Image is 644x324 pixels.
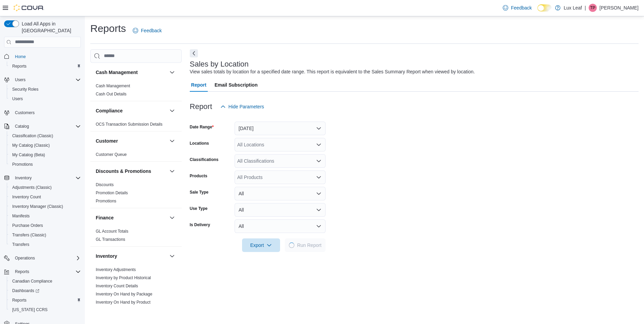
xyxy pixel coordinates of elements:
span: Hide Parameters [228,103,264,110]
a: Cash Out Details [96,92,127,96]
button: Classification (Classic) [7,131,84,141]
button: Inventory [1,173,84,183]
button: Transfers [7,240,84,249]
span: Promotion Details [96,190,128,196]
button: Users [12,76,28,84]
h3: Discounts & Promotions [96,168,151,175]
span: Canadian Compliance [12,278,52,284]
a: Users [10,95,25,103]
span: Email Subscription [215,78,258,92]
span: Inventory Manager (Classic) [12,204,63,209]
button: Cash Management [96,69,167,76]
span: Catalog [15,124,29,129]
span: Adjustments (Classic) [10,183,81,192]
span: Catalog [12,122,81,130]
span: OCS Transaction Submission Details [96,122,163,127]
span: Run Report [297,242,321,249]
span: Feedback [511,4,532,11]
span: Customers [15,110,35,115]
a: Classification (Classic) [10,132,56,140]
button: Users [7,94,84,104]
a: Dashboards [10,287,42,295]
a: Reports [10,296,29,304]
span: GL Transactions [96,237,125,242]
button: Reports [1,267,84,276]
a: Inventory On Hand by Package [96,292,152,296]
button: Home [1,52,84,61]
span: Classification (Classic) [10,132,81,140]
span: Operations [15,255,35,261]
button: Open list of options [316,142,321,147]
span: Reports [10,62,81,70]
h3: Report [190,103,212,111]
span: Promotions [96,198,116,204]
button: Export [242,238,280,252]
a: Cash Management [96,84,130,88]
a: Inventory On Hand by Product [96,300,150,305]
img: Cova [14,4,44,11]
a: Inventory Manager (Classic) [10,202,66,211]
span: Discounts [96,182,114,187]
button: Promotions [7,160,84,169]
span: Promotions [12,162,33,167]
button: Reports [7,61,84,71]
button: Adjustments (Classic) [7,183,84,192]
span: Transfers (Classic) [10,231,81,239]
button: Manifests [7,211,84,221]
span: Users [12,76,81,84]
a: Inventory Count [10,193,44,201]
a: Promotions [96,199,116,203]
button: Cash Management [168,68,176,76]
span: Purchase Orders [10,221,81,230]
button: Customer [96,138,167,144]
a: Inventory Count Details [96,284,138,288]
h3: Sales by Location [190,60,249,68]
button: Open list of options [316,158,321,164]
span: Users [12,96,23,102]
span: Inventory Count [12,194,41,200]
p: [PERSON_NAME] [600,4,639,12]
button: Next [190,49,198,57]
span: Manifests [12,213,30,219]
button: All [235,219,326,233]
span: Inventory [12,174,81,182]
div: Compliance [90,120,182,131]
span: Security Roles [10,85,81,93]
button: [DATE] [235,122,326,135]
a: GL Account Totals [96,229,128,234]
span: Transfers [12,242,29,247]
span: Transfers [10,240,81,249]
a: Promotion Details [96,191,128,195]
button: My Catalog (Classic) [7,141,84,150]
button: Reports [7,295,84,305]
button: Purchase Orders [7,221,84,230]
a: Feedback [500,1,534,15]
h3: Cash Management [96,69,138,76]
span: Purchase Orders [12,223,43,228]
a: Security Roles [10,85,41,93]
span: Washington CCRS [10,306,81,314]
h3: Compliance [96,107,123,114]
a: My Catalog (Beta) [10,151,48,159]
span: Inventory [15,175,32,181]
a: Inventory by Product Historical [96,275,151,280]
span: My Catalog (Classic) [10,141,81,149]
button: All [235,187,326,200]
h3: Customer [96,138,118,144]
span: Export [246,238,276,252]
span: Canadian Compliance [10,277,81,285]
button: My Catalog (Beta) [7,150,84,160]
button: Operations [1,253,84,263]
span: Inventory Count [10,193,81,201]
span: Users [15,77,25,83]
span: Inventory Manager (Classic) [10,202,81,211]
button: Users [1,75,84,85]
button: Compliance [168,107,176,115]
span: Customer Queue [96,152,127,157]
span: Report [191,78,206,92]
